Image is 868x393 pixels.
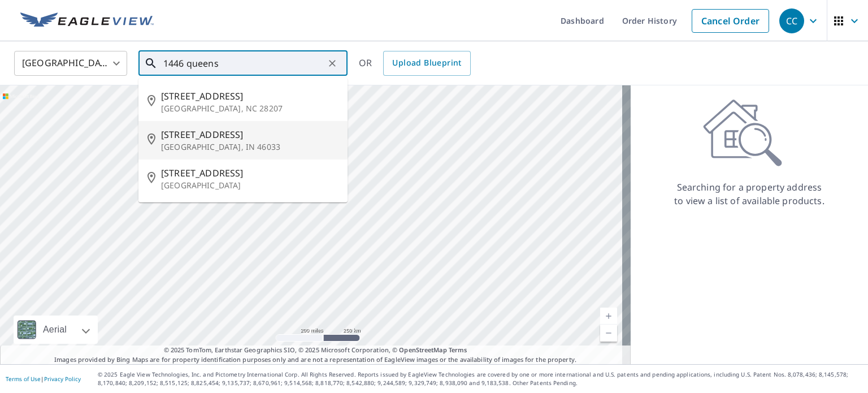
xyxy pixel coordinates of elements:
p: | [6,375,81,382]
a: Terms [449,346,467,354]
div: Aerial [40,316,70,344]
div: OR [359,51,471,76]
a: Current Level 5, Zoom Out [600,325,617,342]
span: © 2025 TomTom, Earthstar Geographics SIO, © 2025 Microsoft Corporation, © [164,346,467,355]
div: CC [779,8,804,33]
span: [STREET_ADDRESS] [161,166,338,180]
a: OpenStreetMap [399,346,446,354]
div: Aerial [14,316,98,344]
span: [STREET_ADDRESS] [161,89,338,103]
input: Search by address or latitude-longitude [163,47,324,79]
span: [STREET_ADDRESS] [161,128,338,141]
button: Clear [324,55,340,71]
a: Cancel Order [692,9,769,33]
a: Privacy Policy [44,375,81,383]
div: [GEOGRAPHIC_DATA] [14,47,127,79]
p: © 2025 Eagle View Technologies, Inc. and Pictometry International Corp. All Rights Reserved. Repo... [98,370,862,387]
p: [GEOGRAPHIC_DATA], IN 46033 [161,141,338,153]
a: Current Level 5, Zoom In [600,308,617,325]
a: Upload Blueprint [383,51,470,76]
p: Searching for a property address to view a list of available products. [674,180,825,208]
p: [GEOGRAPHIC_DATA], NC 28207 [161,103,338,114]
a: Terms of Use [6,375,41,383]
span: Upload Blueprint [392,56,461,70]
p: [GEOGRAPHIC_DATA] [161,180,338,191]
img: EV Logo [20,12,154,29]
